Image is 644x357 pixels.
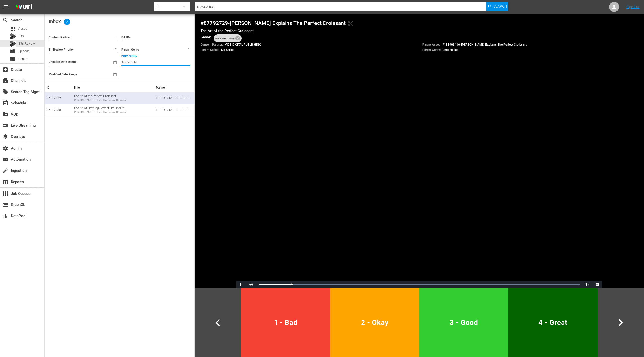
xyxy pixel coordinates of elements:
span: GraphQL [2,202,8,208]
div: Video Player [236,82,602,288]
span: 2 [64,20,70,24]
h2: Inbox [49,18,71,26]
span: Schedule [2,100,8,106]
span: Reports [2,179,8,185]
span: Overlays [2,134,8,140]
div: The Art of Crafting Perfect Croissants [74,106,152,114]
div: VICE DIGITAL PUBLISHING [156,96,190,100]
h4: # 87792729 - [PERSON_NAME] Explains The Perfect Croissant [201,20,638,26]
span: Create [2,67,8,73]
span: Series [18,56,27,61]
button: Pause [236,281,246,288]
span: 3 - Good [421,317,507,329]
span: 2 - Okay [332,317,417,329]
span: Live Streaming [2,122,8,128]
span: Generated Bit [348,20,354,26]
button: Search [486,2,508,11]
span: chevron_right [614,316,628,330]
span: 4 - Great [510,317,596,329]
span: Channels [2,78,8,84]
th: ID [45,83,72,92]
span: Parent Series: [201,48,219,52]
span: Parent Asset: [422,43,441,46]
p: No Series [201,48,234,52]
span: Asset [18,26,27,31]
div: Bits Review [10,41,16,47]
span: Search Tag Mgmt [2,89,8,95]
span: chevron_left [211,316,225,330]
button: Mute [246,281,256,288]
label: Parent Asset ID [121,55,137,57]
span: Series [10,56,16,62]
p: # 188903416 - [PERSON_NAME] Explains The Perfect Croissant [422,43,527,47]
span: Parent Genre: [422,48,441,52]
button: 1 - Bad [241,288,330,357]
button: Open [113,46,118,51]
span: Search [494,2,507,11]
button: Open [634,35,639,40]
button: Playback Rate [582,281,592,288]
h5: Genre: [201,35,211,40]
div: Bits [10,33,16,39]
img: ans4CAIJ8jUAAAAAAAAAAAAAAAAAAAAAAAAgQb4GAAAAAAAAAAAAAAAAAAAAAAAAJMjXAAAAAAAAAAAAAAAAAAAAAAAAgAT5G... [12,1,36,13]
span: DataPool [2,213,8,219]
th: Title [72,83,154,92]
button: 4 - Great [508,288,598,357]
div: 87792729 [47,96,70,100]
span: Content Partner: [201,43,223,46]
span: menu [3,4,9,10]
span: Ingestion [2,168,8,174]
span: Job Queues [2,191,8,197]
span: Bits Review [18,41,35,46]
div: [PERSON_NAME] Explains The Perfect Croissant [74,98,152,102]
th: Partner [154,83,194,92]
p: Unspecified [422,48,459,52]
span: Automation [2,157,8,162]
div: The Art of the Perfect Croissant [74,94,152,102]
button: 3 - Good [419,288,509,357]
span: Episode [18,49,30,54]
span: 1 - Bad [243,317,328,329]
a: Sign Out [626,5,639,9]
div: [PERSON_NAME] Explains The Perfect Croissant [74,110,152,114]
span: VOD [2,111,8,117]
span: Food/Drink/Cooking [214,32,236,44]
span: Asset [10,26,16,32]
span: Episode [10,48,16,54]
span: Bits [18,34,24,39]
button: Captions [592,281,602,288]
span: Search [2,17,8,23]
input: Content Partner [49,35,104,41]
div: Food/Drink/Cooking [214,34,241,42]
div: VICE DIGITAL PUBLISHING [156,108,190,112]
h5: The Art of the Perfect Croissant [201,28,638,33]
span: Admin [2,145,8,151]
button: Open [186,46,191,51]
button: 2 - Okay [330,288,419,357]
button: Open [113,35,118,39]
p: VICE DIGITAL PUBLISHING [201,43,261,47]
div: 87792730 [47,108,70,112]
div: Progress Bar [259,284,580,285]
